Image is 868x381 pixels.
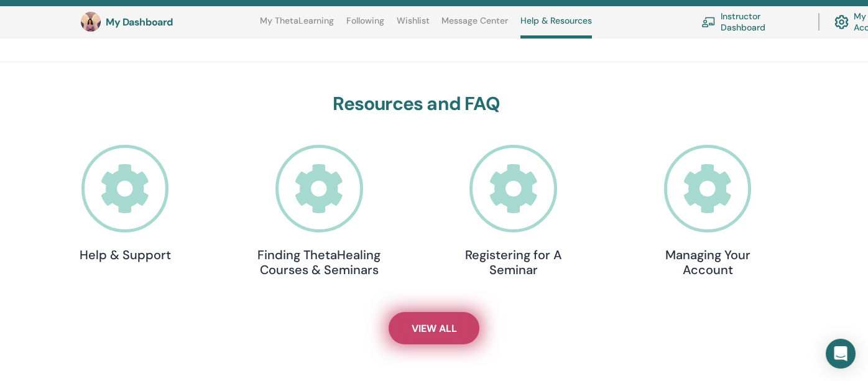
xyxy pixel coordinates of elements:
[826,339,856,369] div: Open Intercom Messenger
[260,16,334,35] a: My ThetaLearning
[257,247,381,277] h4: Finding ThetaHealing Courses & Seminars
[63,11,187,41] h4: Seminar Feedback Form
[346,16,384,35] a: Following
[451,247,576,277] h4: Registering for A Seminar
[389,312,479,344] a: View All
[257,11,381,41] h4: Extension of Certification Form
[257,145,381,277] a: Finding ThetaHealing Courses & Seminars
[451,145,576,277] a: Registering for A Seminar
[397,16,430,35] a: Wishlist
[63,93,770,115] h3: Resources and FAQ
[645,247,770,277] h4: Managing Your Account
[412,322,457,335] span: View All
[701,17,716,27] img: chalkboard-teacher.svg
[834,12,849,32] img: cog.svg
[63,247,187,262] h4: Help & Support
[106,16,230,28] h3: My Dashboard
[645,145,770,277] a: Managing Your Account
[63,145,187,262] a: Help & Support
[701,9,803,36] a: Instructor Dashboard
[520,16,592,39] a: Help & Resources
[441,16,508,35] a: Message Center
[81,12,101,32] img: default.jpg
